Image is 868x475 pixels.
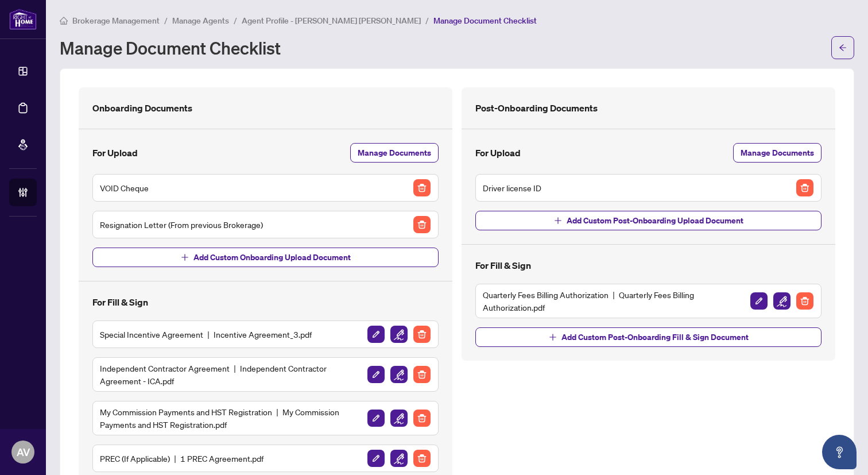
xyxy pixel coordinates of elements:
[413,216,431,233] img: Delete
[390,366,408,383] img: Setup/Edit Fields
[358,144,431,162] span: Manage Documents
[750,292,768,310] button: Icon
[390,325,408,343] button: Setup/Edit Fields
[367,449,385,468] button: Icon
[773,292,791,310] button: Setup/Edit Fields
[475,327,821,347] button: Add Custom Post-Onboarding Fill & Sign Document
[100,181,149,194] h5: VOID Cheque
[413,179,431,196] img: Delete
[242,16,421,26] span: Agent Profile - [PERSON_NAME] [PERSON_NAME]
[483,181,541,194] h5: Driver license ID
[475,211,821,230] button: Add Custom Post-Onboarding Upload Document
[367,410,385,427] img: Icon
[100,452,263,465] h5: PREC (If Applicable) 1 PREC Agreement.pdf
[367,366,385,383] img: Icon
[92,146,138,160] h4: For Upload
[796,292,814,310] button: Delete
[433,16,537,26] span: Manage Document Checklist
[413,325,431,343] button: Delete
[390,365,408,384] button: Setup/Edit Fields
[413,449,431,468] button: Delete
[549,333,557,341] span: plus
[92,101,192,115] h4: Onboarding Documents
[92,248,439,267] button: Add Custom Onboarding Upload Document
[413,179,431,197] button: Delete
[475,101,598,115] h4: Post-Onboarding Documents
[390,326,408,343] img: Setup/Edit Fields
[181,253,189,261] span: plus
[100,406,367,431] h5: My Commission Payments and HST Registration My Commission Payments and HST Registration.pdf
[561,328,749,346] span: Add Custom Post-Onboarding Fill & Sign Document
[390,410,408,427] img: Setup/Edit Fields
[234,14,237,27] li: /
[733,143,821,163] button: Manage Documents
[567,211,743,230] span: Add Custom Post-Onboarding Upload Document
[413,366,431,383] img: Delete
[796,292,813,310] img: Delete
[390,409,408,427] button: Setup/Edit Fields
[60,38,281,57] h1: Manage Document Checklist
[367,450,385,467] img: Icon
[17,444,30,460] span: AV
[193,248,351,267] span: Add Custom Onboarding Upload Document
[100,328,312,341] h5: Special Incentive Agreement Incentive Agreement_3.pdf
[413,409,431,427] button: Delete
[773,292,790,310] img: Setup/Edit Fields
[60,17,68,25] span: home
[100,362,367,387] h5: Independent Contractor Agreement Independent Contractor Agreement - ICA.pdf
[796,179,814,197] button: Delete
[390,449,408,468] button: Setup/Edit Fields
[350,143,439,163] button: Manage Documents
[413,450,431,467] img: Delete
[483,288,750,314] h5: Quarterly Fees Billing Authorization Quarterly Fees Billing Authorization.pdf
[9,9,37,30] img: logo
[413,410,431,427] img: Delete
[822,435,857,469] button: Open asap
[390,450,408,467] img: Setup/Edit Fields
[413,326,431,343] img: Delete
[839,44,847,52] span: arrow-left
[425,14,429,27] li: /
[413,365,431,384] button: Delete
[92,295,148,309] h4: For Fill & Sign
[367,326,385,343] img: Icon
[475,258,531,272] h4: For Fill & Sign
[413,215,431,234] button: Delete
[796,179,813,196] img: Delete
[475,146,521,160] h4: For Upload
[172,16,229,26] span: Manage Agents
[367,325,385,343] button: Icon
[72,16,160,26] span: Brokerage Management
[100,218,263,231] h5: Resignation Letter (From previous Brokerage)
[554,217,562,225] span: plus
[367,409,385,427] button: Icon
[164,14,168,27] li: /
[741,144,814,162] span: Manage Documents
[367,365,385,384] button: Icon
[750,292,768,310] img: Icon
